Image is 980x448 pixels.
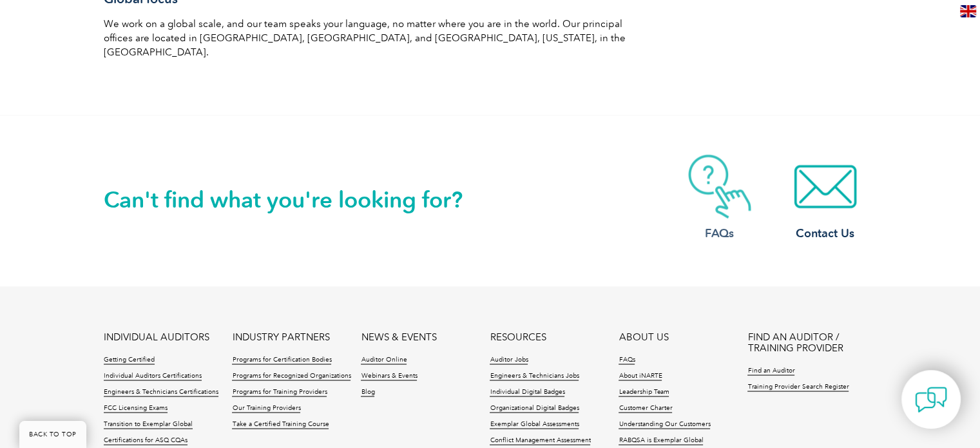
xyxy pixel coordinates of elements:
[619,331,668,342] a: ABOUT US
[915,384,947,416] img: contact-chat.png
[619,371,662,380] a: About iNARTE
[232,420,329,429] a: Take a Certified Training Course
[361,331,436,342] a: NEWS & EVENTS
[490,404,579,413] a: Organizational Digital Badges
[490,371,579,380] a: Engineers & Technicians Jobs
[104,404,168,413] a: FCC Licensing Exams
[361,371,417,380] a: Webinars & Events
[232,404,300,413] a: Our Training Providers
[104,371,202,380] a: Individual Auditors Certifications
[104,355,155,364] a: Getting Certified
[960,5,976,17] img: en
[619,404,672,413] a: Customer Charter
[774,154,877,241] a: Contact Us
[490,436,590,445] a: Conflict Management Assessment
[747,366,794,375] a: Find an Auditor
[361,387,374,396] a: Blog
[490,331,546,342] a: RESOURCES
[104,17,645,59] p: We work on a global scale, and our team speaks your language, no matter where you are in the worl...
[668,225,771,241] h3: FAQs
[619,387,669,396] a: Leadership Team
[619,436,703,445] a: RABQSA is Exemplar Global
[232,355,331,364] a: Programs for Certification Bodies
[490,387,564,396] a: Individual Digital Badges
[104,387,218,396] a: Engineers & Technicians Certifications
[361,355,407,364] a: Auditor Online
[232,331,329,342] a: INDUSTRY PARTNERS
[747,331,876,353] a: FIND AN AUDITOR / TRAINING PROVIDER
[104,189,490,209] h2: Can't find what you're looking for?
[104,331,209,342] a: INDIVIDUAL AUDITORS
[774,154,877,219] img: contact-email.webp
[232,387,327,396] a: Programs for Training Providers
[104,420,193,429] a: Transition to Exemplar Global
[232,371,351,380] a: Programs for Recognized Organizations
[490,355,528,364] a: Auditor Jobs
[490,420,579,429] a: Exemplar Global Assessments
[19,421,86,448] a: BACK TO TOP
[747,382,849,391] a: Training Provider Search Register
[619,420,710,429] a: Understanding Our Customers
[668,154,771,219] img: contact-faq.webp
[774,225,877,241] h3: Contact Us
[104,436,187,445] a: Certifications for ASQ CQAs
[668,154,771,241] a: FAQs
[619,355,635,364] a: FAQs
